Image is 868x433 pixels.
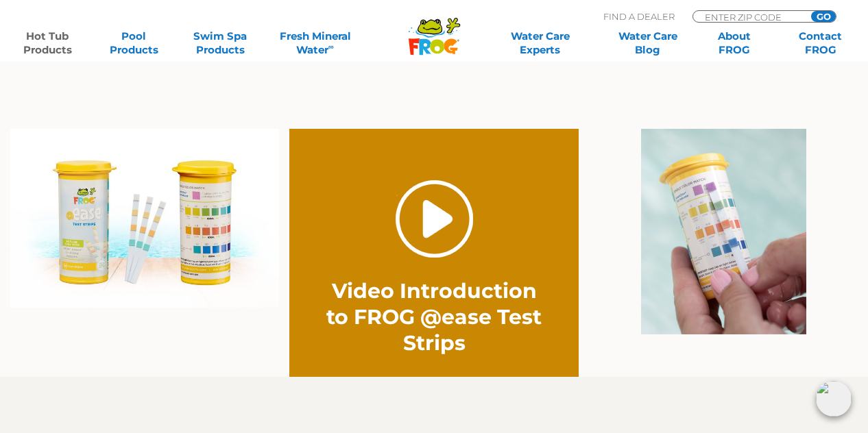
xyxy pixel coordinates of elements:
a: AboutFROG [701,29,768,57]
a: PoolProducts [100,29,167,57]
a: Fresh MineralWater∞ [273,29,357,57]
a: Water CareBlog [614,29,682,57]
img: openIcon [816,381,852,417]
sup: ∞ [328,42,334,51]
img: TestStripPoolside [10,129,279,308]
h2: Video Introduction to FROG @ease Test Strips [318,278,550,356]
input: Zip Code Form [703,11,796,23]
a: ContactFROG [787,29,854,57]
a: Hot TubProducts [14,29,81,57]
p: Find A Dealer [603,10,675,23]
a: Water CareExperts [485,29,594,57]
img: @easeTESTstrips [641,129,806,334]
a: Swim SpaProducts [186,29,254,57]
a: Play Video [396,180,473,258]
input: GO [811,11,836,22]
